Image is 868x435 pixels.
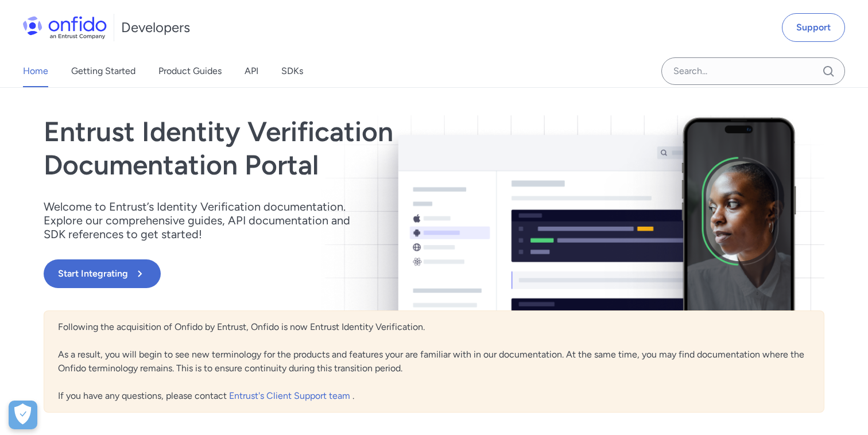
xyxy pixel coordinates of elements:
a: Entrust's Client Support team [229,390,352,401]
input: Onfido search input field [661,57,845,85]
a: API [245,55,258,87]
a: SDKs [281,55,303,87]
img: Onfido Logo [23,16,107,39]
div: Cookie Preferences [9,401,37,429]
button: Open Preferences [9,401,37,429]
h1: Entrust Identity Verification Documentation Portal [44,115,590,181]
a: Start Integrating [44,259,590,288]
a: Product Guides [158,55,222,87]
a: Getting Started [71,55,135,87]
a: Support [782,13,845,42]
p: Welcome to Entrust’s Identity Verification documentation. Explore our comprehensive guides, API d... [44,200,365,241]
div: Following the acquisition of Onfido by Entrust, Onfido is now Entrust Identity Verification. As a... [44,310,824,413]
h1: Developers [121,18,190,37]
a: Home [23,55,48,87]
button: Start Integrating [44,259,161,288]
